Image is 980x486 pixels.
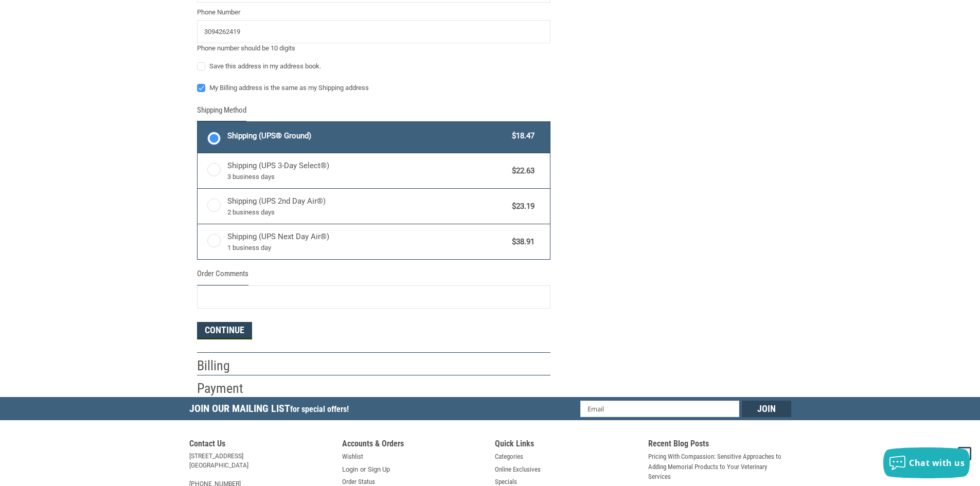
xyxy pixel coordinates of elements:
[354,464,372,475] span: or
[648,439,791,452] h5: Recent Blog Posts
[197,357,257,374] h2: Billing
[227,243,507,253] span: 1 business day
[197,380,257,397] h2: Payment
[883,447,970,478] button: Chat with us
[580,401,739,417] input: Email
[227,195,507,217] span: Shipping (UPS 2nd Day Air®)
[495,439,638,452] h5: Quick Links
[227,130,507,142] span: Shipping (UPS® Ground)
[189,439,332,452] h5: Contact Us
[368,464,390,475] a: Sign Up
[227,207,507,218] span: 2 business days
[495,452,523,462] a: Categories
[507,130,535,142] span: $18.47
[189,397,354,423] h5: Join Our Mailing List
[342,464,358,475] a: Login
[197,104,246,121] legend: Shipping Method
[495,464,541,475] a: Online Exclusives
[342,439,485,452] h5: Accounts & Orders
[909,457,965,469] span: Chat with us
[507,236,535,248] span: $38.91
[742,401,791,417] input: Join
[227,231,507,253] span: Shipping (UPS Next Day Air®)
[507,201,535,212] span: $23.19
[197,322,252,339] button: Continue
[507,165,535,177] span: $22.63
[227,160,507,182] span: Shipping (UPS 3-Day Select®)
[227,172,507,182] span: 3 business days
[197,268,248,285] legend: Order Comments
[197,7,550,17] label: Phone Number
[197,43,550,53] div: Phone number should be 10 digits
[197,84,550,92] label: My Billing address is the same as my Shipping address
[342,452,363,462] a: Wishlist
[648,452,791,482] a: Pricing With Compassion: Sensitive Approaches to Adding Memorial Products to Your Veterinary Serv...
[290,404,349,414] span: for special offers!
[197,62,550,70] label: Save this address in my address book.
